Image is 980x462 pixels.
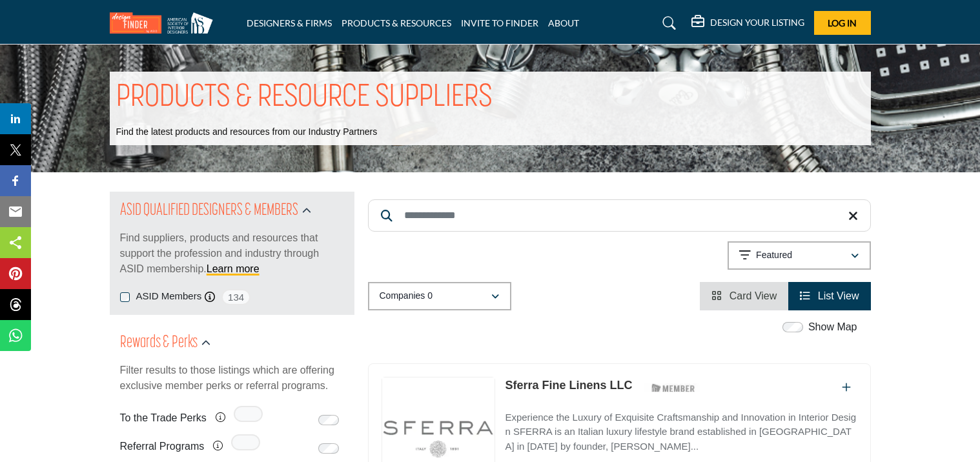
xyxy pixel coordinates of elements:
[730,290,777,301] span: Card View
[842,382,851,393] a: Add To List
[700,282,788,310] li: Card View
[756,249,792,262] p: Featured
[710,17,804,28] h5: DESIGN YOUR LISTING
[342,17,451,28] a: PRODUCTS & RESOURCES
[120,332,198,355] h2: Rewards & Perks
[728,241,871,270] button: Featured
[808,319,857,335] label: Show Map
[116,78,493,118] h1: PRODUCTS & RESOURCE SUPPLIERS
[650,13,684,34] a: Search
[221,289,250,305] span: 134
[505,403,857,454] a: Experience the Luxury of Exquisite Craftsmanship and Innovation in Interior Design SFERRA is an I...
[368,282,511,310] button: Companies 0
[711,290,777,301] a: View Card
[548,17,579,28] a: ABOUT
[120,199,298,223] h2: ASID QUALIFIED DESIGNERS & MEMBERS
[318,443,339,454] input: Switch to Referral Programs
[505,377,632,394] p: Sferra Fine Linens LLC
[110,12,219,34] img: Site Logo
[116,126,378,139] p: Find the latest products and resources from our Industry Partners
[120,230,344,277] p: Find suppliers, products and resources that support the profession and industry through ASID memb...
[461,17,538,28] a: INVITE TO FINDER
[644,380,702,396] img: ASID Members Badge Icon
[247,17,332,28] a: DESIGNERS & FIRMS
[368,199,871,232] input: Search Keyword
[814,11,871,35] button: Log In
[136,289,202,304] label: ASID Members
[828,17,857,28] span: Log In
[207,263,260,274] a: Learn more
[120,435,205,457] label: Referral Programs
[800,290,859,301] a: View List
[505,379,632,392] a: Sferra Fine Linens LLC
[505,410,857,454] p: Experience the Luxury of Exquisite Craftsmanship and Innovation in Interior Design SFERRA is an I...
[120,292,130,302] input: ASID Members checkbox
[788,282,870,310] li: List View
[318,415,339,425] input: Switch to To the Trade Perks
[691,15,804,31] div: DESIGN YOUR LISTING
[120,407,207,429] label: To the Trade Perks
[380,290,433,303] p: Companies 0
[120,363,344,394] p: Filter results to those listings which are offering exclusive member perks or referral programs.
[818,290,859,301] span: List View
